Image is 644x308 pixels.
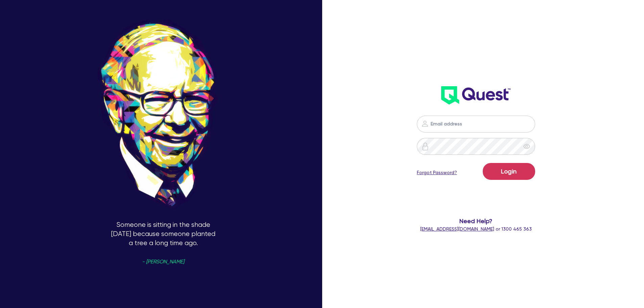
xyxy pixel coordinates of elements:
button: Login [483,163,535,180]
a: [EMAIL_ADDRESS][DOMAIN_NAME] [420,226,494,232]
span: Need Help? [390,216,563,226]
span: or 1300 465 363 [420,226,532,232]
img: icon-password [421,120,429,128]
span: eye [523,143,530,150]
a: Forgot Password? [417,169,457,176]
img: wH2k97JdezQIQAAAABJRU5ErkJggg== [441,86,510,104]
span: - [PERSON_NAME] [142,259,184,264]
img: icon-password [421,142,429,150]
input: Email address [417,116,535,133]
